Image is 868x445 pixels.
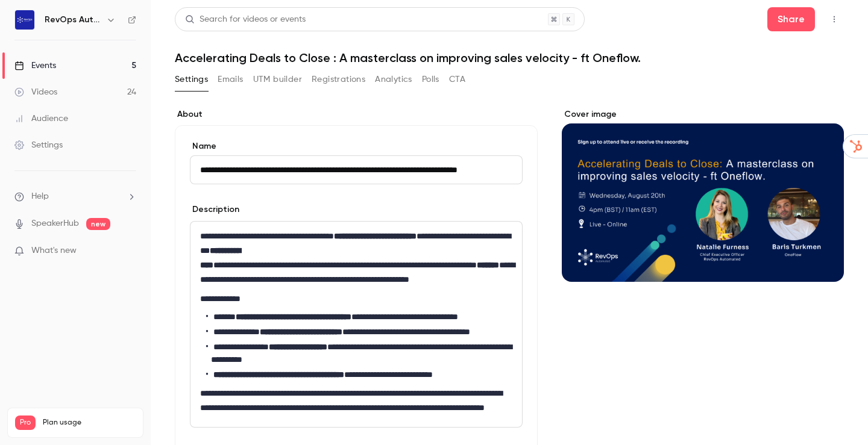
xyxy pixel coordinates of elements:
[14,139,63,151] div: Settings
[14,60,56,72] div: Events
[15,415,36,430] span: Pro
[175,108,538,120] label: About
[14,86,57,98] div: Videos
[190,140,523,152] label: Name
[312,70,365,89] button: Registrations
[190,222,522,427] div: editor
[31,217,79,230] a: SpeakerHub
[449,70,465,89] button: CTA
[122,246,136,257] iframe: Noticeable Trigger
[190,204,239,216] label: Description
[562,108,844,120] label: Cover image
[562,108,844,282] section: Cover image
[31,244,77,257] span: What's new
[15,10,34,30] img: RevOps Automated
[31,190,49,203] span: Help
[375,70,412,89] button: Analytics
[190,221,523,428] section: description
[14,113,68,125] div: Audience
[422,70,439,89] button: Polls
[86,218,110,230] span: new
[43,418,136,428] span: Plan usage
[45,14,101,26] h6: RevOps Automated
[14,190,136,203] li: help-dropdown-opener
[218,70,243,89] button: Emails
[253,70,302,89] button: UTM builder
[185,13,306,26] div: Search for videos or events
[175,51,844,65] h1: Accelerating Deals to Close : A masterclass on improving sales velocity - ft Oneflow.
[175,70,208,89] button: Settings
[767,7,815,31] button: Share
